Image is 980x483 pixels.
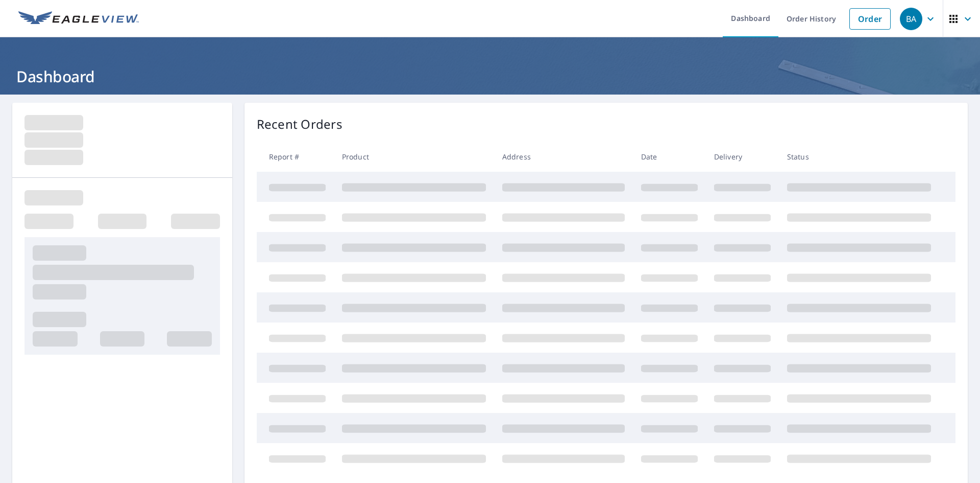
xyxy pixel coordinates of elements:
th: Product [334,142,494,172]
a: Order [849,8,891,30]
th: Delivery [706,142,779,172]
p: Recent Orders [257,115,342,133]
th: Status [779,142,939,172]
th: Date [633,142,706,172]
th: Report # [257,142,334,172]
th: Address [494,142,633,172]
img: EV Logo [18,11,139,27]
h1: Dashboard [12,66,968,87]
div: BA [900,8,922,30]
